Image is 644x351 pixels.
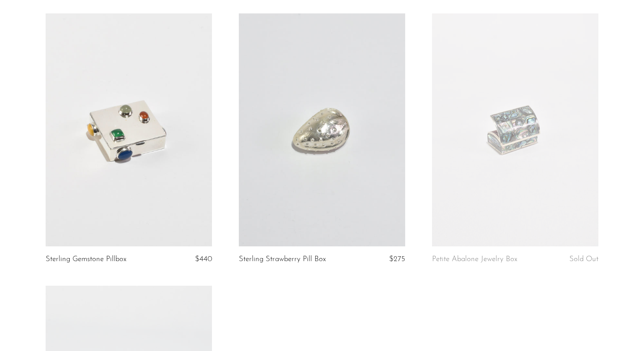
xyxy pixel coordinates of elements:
[46,255,127,263] a: Sterling Gemstone Pillbox
[389,255,405,263] span: $275
[569,255,598,263] span: Sold Out
[195,255,212,263] span: $440
[432,255,517,263] a: Petite Abalone Jewelry Box
[239,255,326,263] a: Sterling Strawberry Pill Box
